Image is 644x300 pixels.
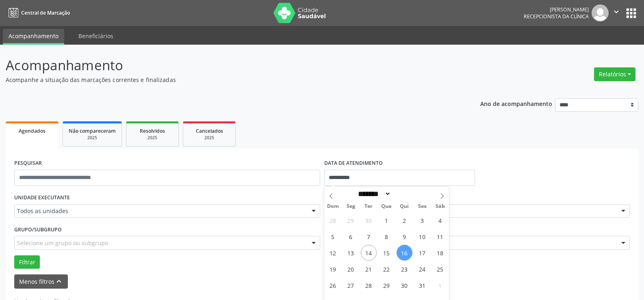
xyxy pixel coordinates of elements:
[432,245,448,261] span: Outubro 18, 2025
[391,190,418,198] input: Year
[361,261,377,277] span: Outubro 21, 2025
[379,261,395,277] span: Outubro 22, 2025
[343,245,359,261] span: Outubro 13, 2025
[414,245,430,261] span: Outubro 17, 2025
[3,29,64,45] a: Acompanhamento
[356,190,391,198] select: Month
[361,245,377,261] span: Outubro 14, 2025
[360,204,377,209] span: Ter
[6,6,70,19] a: Central de Marcação
[361,229,377,244] span: Outubro 7, 2025
[19,127,46,134] span: Agendados
[14,274,68,289] button: Menos filtroskeyboard_arrow_up
[480,98,552,108] p: Ano de acompanhamento
[397,261,412,277] span: Outubro 23, 2025
[325,212,341,228] span: Setembro 28, 2025
[14,223,62,236] label: Grupo/Subgrupo
[609,4,624,22] button: 
[377,204,395,209] span: Qua
[431,204,449,209] span: Sáb
[414,277,430,293] span: Outubro 31, 2025
[189,135,230,141] div: 2025
[343,212,359,228] span: Setembro 29, 2025
[325,277,341,293] span: Outubro 26, 2025
[397,245,412,261] span: Outubro 16, 2025
[69,135,116,141] div: 2025
[325,261,341,277] span: Outubro 19, 2025
[324,204,342,209] span: Dom
[432,261,448,277] span: Outubro 25, 2025
[343,261,359,277] span: Outubro 20, 2025
[327,207,614,215] span: [PERSON_NAME]
[624,6,638,20] button: apps
[342,204,360,209] span: Seg
[524,13,589,20] span: Recepcionista da clínica
[379,212,395,228] span: Outubro 1, 2025
[14,157,42,170] label: PESQUISAR
[196,127,223,134] span: Cancelados
[17,239,108,247] span: Selecione um grupo ou subgrupo
[524,6,589,13] div: [PERSON_NAME]
[379,277,395,293] span: Outubro 29, 2025
[21,9,70,16] span: Central de Marcação
[325,245,341,261] span: Outubro 12, 2025
[432,229,448,244] span: Outubro 11, 2025
[397,212,412,228] span: Outubro 2, 2025
[594,67,635,81] button: Relatórios
[6,55,449,76] p: Acompanhamento
[343,277,359,293] span: Outubro 27, 2025
[140,127,165,134] span: Resolvidos
[414,212,430,228] span: Outubro 3, 2025
[14,192,70,204] label: UNIDADE EXECUTANTE
[414,261,430,277] span: Outubro 24, 2025
[612,7,621,16] i: 
[414,229,430,244] span: Outubro 10, 2025
[397,229,412,244] span: Outubro 9, 2025
[343,229,359,244] span: Outubro 6, 2025
[432,212,448,228] span: Outubro 4, 2025
[17,207,304,215] span: Todos as unidades
[325,229,341,244] span: Outubro 5, 2025
[592,4,609,22] img: img
[6,76,449,84] p: Acompanhe a situação das marcações correntes e finalizadas
[361,277,377,293] span: Outubro 28, 2025
[324,157,383,170] label: DATA DE ATENDIMENTO
[379,245,395,261] span: Outubro 15, 2025
[14,255,40,269] button: Filtrar
[327,239,614,247] span: #00047 - Pediatria
[54,277,63,286] i: keyboard_arrow_up
[413,204,431,209] span: Sex
[69,127,116,134] span: Não compareceram
[132,135,173,141] div: 2025
[432,277,448,293] span: Novembro 1, 2025
[73,29,119,43] a: Beneficiários
[395,204,413,209] span: Qui
[379,229,395,244] span: Outubro 8, 2025
[361,212,377,228] span: Setembro 30, 2025
[397,277,412,293] span: Outubro 30, 2025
